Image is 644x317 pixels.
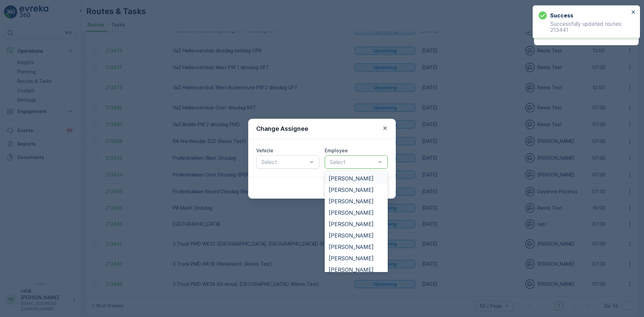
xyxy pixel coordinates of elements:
[329,175,374,181] span: [PERSON_NAME]
[631,9,636,16] button: close
[329,210,374,216] span: [PERSON_NAME]
[330,158,376,166] p: Select
[261,158,308,166] p: Select
[539,21,629,33] p: Successfully updated routes: 213441
[329,221,374,227] span: [PERSON_NAME]
[256,124,308,134] p: Change Assignee
[325,148,348,153] label: Employee
[329,232,374,239] span: [PERSON_NAME]
[329,255,374,261] span: [PERSON_NAME]
[329,198,374,204] span: [PERSON_NAME]
[329,244,374,250] span: [PERSON_NAME]
[256,148,273,153] label: Vehicle
[550,11,573,19] h3: Success
[329,187,374,193] span: [PERSON_NAME]
[329,267,374,273] span: [PERSON_NAME]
